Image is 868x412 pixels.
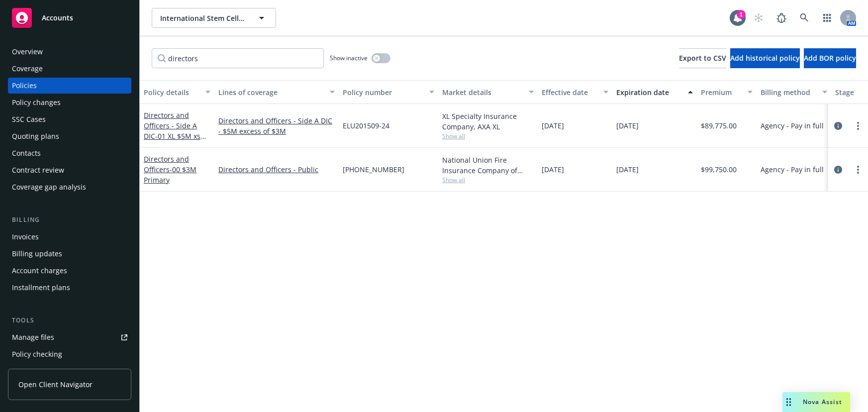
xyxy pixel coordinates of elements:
[12,111,46,127] div: SSC Cases
[8,162,131,178] a: Contract review
[12,162,64,178] div: Contract review
[12,280,70,296] div: Installment plans
[761,164,824,175] span: Agency - Pay in full
[12,263,67,279] div: Account charges
[832,164,844,176] a: circleInformation
[144,87,199,98] div: Policy details
[18,379,93,390] span: Open Client Navigator
[442,155,534,176] div: National Union Fire Insurance Company of [GEOGRAPHIC_DATA], [GEOGRAPHIC_DATA], AIG
[8,263,131,279] a: Account charges
[804,53,856,63] span: Add BOR policy
[701,87,742,98] div: Premium
[804,48,856,68] button: Add BOR policy
[12,179,86,195] div: Coverage gap analysis
[8,145,131,161] a: Contacts
[616,120,639,131] span: [DATE]
[730,48,800,68] button: Add historical policy
[12,346,62,362] div: Policy checking
[852,164,864,176] a: more
[442,111,534,132] div: XL Specialty Insurance Company, AXA XL
[8,329,131,345] a: Manage files
[8,215,131,225] div: Billing
[442,132,534,140] span: Show all
[8,280,131,296] a: Installment plans
[8,95,131,110] a: Policy changes
[218,164,335,175] a: Directors and Officers - Public
[803,398,842,406] span: Nova Assist
[218,115,335,136] a: Directors and Officers - Side A DIC - $5M excess of $3M
[761,120,824,131] span: Agency - Pay in full
[8,346,131,362] a: Policy checking
[12,128,59,144] div: Quoting plans
[144,110,200,151] a: Directors and Officers - Side A DIC
[8,4,131,32] a: Accounts
[749,8,769,28] a: Start snowing
[542,164,564,175] span: [DATE]
[612,80,697,104] button: Expiration date
[701,120,737,131] span: $89,775.00
[214,80,339,104] button: Lines of coverage
[761,87,816,98] div: Billing method
[8,315,131,325] div: Tools
[140,80,214,104] button: Policy details
[8,61,131,77] a: Coverage
[144,131,206,151] span: - 01 XL $5M xs $3M Lead
[757,80,831,104] button: Billing method
[8,128,131,144] a: Quoting plans
[8,229,131,245] a: Invoices
[730,53,800,63] span: Add historical policy
[12,61,43,77] div: Coverage
[8,78,131,94] a: Policies
[817,8,837,28] a: Switch app
[12,229,39,245] div: Invoices
[542,120,564,131] span: [DATE]
[794,8,814,28] a: Search
[701,164,737,175] span: $99,750.00
[152,8,276,28] button: International Stem Cell Corporation
[12,95,61,110] div: Policy changes
[8,111,131,127] a: SSC Cases
[772,8,791,28] a: Report a Bug
[679,53,726,63] span: Export to CSV
[697,80,757,104] button: Premium
[538,80,612,104] button: Effective date
[343,87,423,98] div: Policy number
[835,87,866,98] div: Stage
[12,78,37,94] div: Policies
[343,164,404,175] span: [PHONE_NUMBER]
[144,165,196,185] span: - 00 $3M Primary
[438,80,538,104] button: Market details
[42,14,73,22] span: Accounts
[542,87,597,98] div: Effective date
[160,13,246,23] span: International Stem Cell Corporation
[737,10,746,19] div: 1
[8,246,131,262] a: Billing updates
[339,80,438,104] button: Policy number
[442,87,523,98] div: Market details
[8,44,131,60] a: Overview
[616,87,682,98] div: Expiration date
[782,392,850,412] button: Nova Assist
[12,145,41,161] div: Contacts
[12,44,43,60] div: Overview
[616,164,639,175] span: [DATE]
[144,154,196,185] a: Directors and Officers
[343,120,389,131] span: ELU201509-24
[442,176,534,184] span: Show all
[679,48,726,68] button: Export to CSV
[330,54,368,62] span: Show inactive
[12,329,54,345] div: Manage files
[832,120,844,132] a: circleInformation
[218,87,324,98] div: Lines of coverage
[852,120,864,132] a: more
[8,179,131,195] a: Coverage gap analysis
[152,48,324,68] input: Filter by keyword...
[12,246,62,262] div: Billing updates
[782,392,795,412] div: Drag to move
